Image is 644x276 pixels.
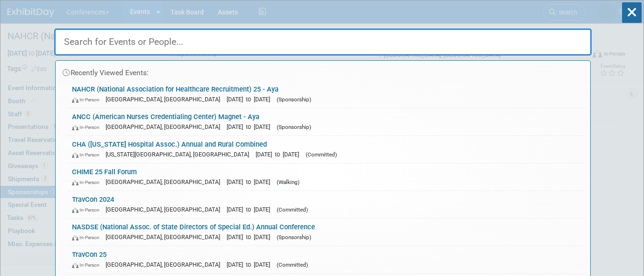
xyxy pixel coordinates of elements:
[106,123,225,130] span: [GEOGRAPHIC_DATA], [GEOGRAPHIC_DATA]
[72,179,104,185] span: In-Person
[227,96,275,103] span: [DATE] to [DATE]
[67,163,586,191] a: CHIME 25 Fall Forum In-Person [GEOGRAPHIC_DATA], [GEOGRAPHIC_DATA] [DATE] to [DATE] (Walking)
[106,178,225,185] span: [GEOGRAPHIC_DATA], [GEOGRAPHIC_DATA]
[72,262,104,268] span: In-Person
[72,152,104,158] span: In-Person
[72,97,104,103] span: In-Person
[106,234,225,241] span: [GEOGRAPHIC_DATA], [GEOGRAPHIC_DATA]
[227,206,275,213] span: [DATE] to [DATE]
[227,261,275,268] span: [DATE] to [DATE]
[106,206,225,213] span: [GEOGRAPHIC_DATA], [GEOGRAPHIC_DATA]
[106,151,254,158] span: [US_STATE][GEOGRAPHIC_DATA], [GEOGRAPHIC_DATA]
[277,96,311,103] span: (Sponsorship)
[227,123,275,130] span: [DATE] to [DATE]
[72,207,104,213] span: In-Person
[106,261,225,268] span: [GEOGRAPHIC_DATA], [GEOGRAPHIC_DATA]
[227,234,275,241] span: [DATE] to [DATE]
[256,151,304,158] span: [DATE] to [DATE]
[277,262,308,268] span: (Committed)
[106,96,225,103] span: [GEOGRAPHIC_DATA], [GEOGRAPHIC_DATA]
[67,219,586,246] a: NASDSE (National Assoc. of State Directors of Special Ed.) Annual Conference In-Person [GEOGRAPHI...
[67,136,586,163] a: CHA ([US_STATE] Hospital Assoc.) Annual and Rural Combined In-Person [US_STATE][GEOGRAPHIC_DATA],...
[67,108,586,135] a: ANCC (American Nurses Credentialing Center) Magnet - Aya In-Person [GEOGRAPHIC_DATA], [GEOGRAPHIC...
[67,191,586,218] a: TravCon 2024 In-Person [GEOGRAPHIC_DATA], [GEOGRAPHIC_DATA] [DATE] to [DATE] (Committed)
[67,246,586,273] a: TravCon 25 In-Person [GEOGRAPHIC_DATA], [GEOGRAPHIC_DATA] [DATE] to [DATE] (Committed)
[277,124,311,130] span: (Sponsorship)
[72,234,104,241] span: In-Person
[277,206,308,213] span: (Committed)
[277,234,311,241] span: (Sponsorship)
[60,61,586,81] div: Recently Viewed Events:
[227,178,275,185] span: [DATE] to [DATE]
[67,81,586,108] a: NAHCR (National Association for Healthcare Recruitment) 25 - Aya In-Person [GEOGRAPHIC_DATA], [GE...
[72,124,104,130] span: In-Person
[54,28,592,56] input: Search for Events or People...
[277,179,300,185] span: (Walking)
[306,151,337,158] span: (Committed)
